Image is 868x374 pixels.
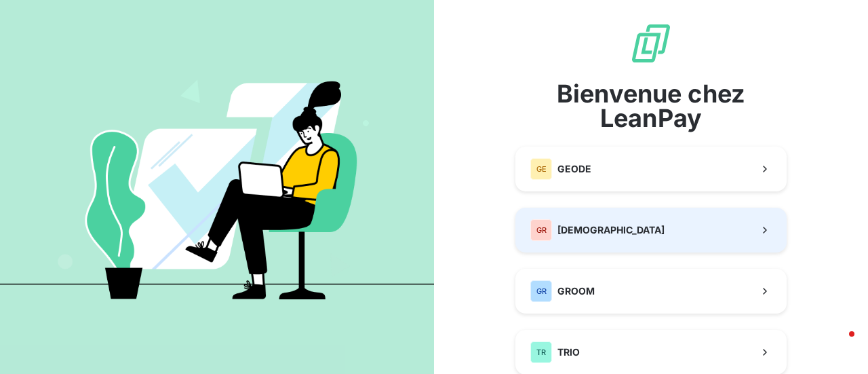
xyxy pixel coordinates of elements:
button: GRGROOM [515,269,787,314]
button: GEGEODE [515,147,787,191]
span: [DEMOGRAPHIC_DATA] [557,223,665,237]
div: GR [530,219,552,241]
div: TR [530,341,552,363]
iframe: Intercom live chat [822,328,854,360]
div: GR [530,280,552,302]
div: GE [530,158,552,180]
span: GROOM [557,284,595,298]
span: TRIO [557,345,580,359]
span: Bienvenue chez LeanPay [515,81,787,130]
span: GEODE [557,162,591,176]
button: GR[DEMOGRAPHIC_DATA] [515,208,787,253]
img: logo sigle [629,22,673,65]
